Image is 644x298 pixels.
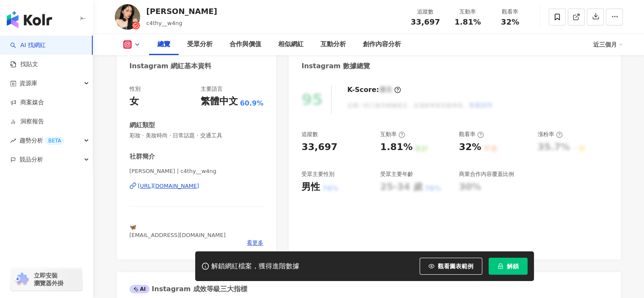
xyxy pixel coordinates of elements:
div: 追蹤數 [409,8,442,16]
div: 創作內容分析 [363,39,401,50]
span: 資源庫 [19,74,37,93]
div: Instagram 數據總覽 [301,61,370,71]
div: 女 [130,95,139,108]
button: 觀看圖表範例 [420,258,482,275]
div: 觀看率 [459,131,484,138]
div: 近三個月 [593,38,623,51]
div: 合作與價值 [229,39,261,50]
span: c4thy__w4ng [146,20,182,26]
img: chrome extension [14,273,30,286]
span: rise [10,138,16,144]
div: 1.81% [380,141,412,154]
div: 互動率 [452,8,484,16]
div: 性別 [130,85,141,93]
div: 漲粉率 [538,131,563,138]
span: 32% [501,18,519,26]
div: 觀看率 [494,8,526,16]
span: 趨勢分析 [19,131,64,150]
div: 網紅類型 [130,121,155,130]
div: 受眾主要年齡 [380,170,413,178]
button: 解鎖 [489,258,528,275]
span: 33,697 [411,17,440,26]
div: 繁體中文 [201,95,238,108]
a: 洞察報告 [10,117,44,126]
span: 1.81% [454,18,481,26]
div: 受眾分析 [187,39,213,50]
span: 立即安裝 瀏覽器外掛 [34,272,64,287]
div: 主要語言 [201,85,223,93]
div: BETA [45,136,64,145]
div: 追蹤數 [301,131,318,138]
div: 解鎖網紅檔案，獲得進階數據 [211,262,299,271]
img: KOL Avatar [115,4,140,30]
div: AI [130,285,150,293]
div: 受眾主要性別 [301,170,334,178]
div: 33,697 [301,141,337,154]
span: 彩妝 · 美妝時尚 · 日常話題 · 交通工具 [130,132,264,139]
div: 互動分析 [321,39,346,50]
div: 男性 [301,181,320,194]
a: [URL][DOMAIN_NAME] [130,182,264,190]
div: 商業合作內容覆蓋比例 [459,170,514,178]
div: 32% [459,141,481,154]
span: 看更多 [247,239,263,247]
span: 🦋 [EMAIL_ADDRESS][DOMAIN_NAME] [130,224,226,238]
a: 商案媒合 [10,98,44,107]
div: 互動率 [380,131,405,138]
div: [PERSON_NAME] [146,6,217,17]
span: 解鎖 [507,263,519,270]
span: 競品分析 [19,150,43,169]
img: logo [7,11,52,28]
div: Instagram 成效等級三大指標 [130,284,247,294]
div: 總覽 [158,39,170,50]
span: 觀看圖表範例 [438,263,473,270]
a: 找貼文 [10,60,38,69]
span: [PERSON_NAME] | c4thy__w4ng [130,167,264,175]
span: lock [498,263,503,269]
a: chrome extension立即安裝 瀏覽器外掛 [11,268,82,291]
span: 60.9% [240,99,264,108]
div: Instagram 網紅基本資料 [130,61,212,71]
div: 社群簡介 [130,152,155,161]
div: [URL][DOMAIN_NAME] [138,182,199,190]
div: 相似網紅 [278,39,304,50]
a: searchAI 找網紅 [10,41,46,50]
div: K-Score : [347,85,401,95]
